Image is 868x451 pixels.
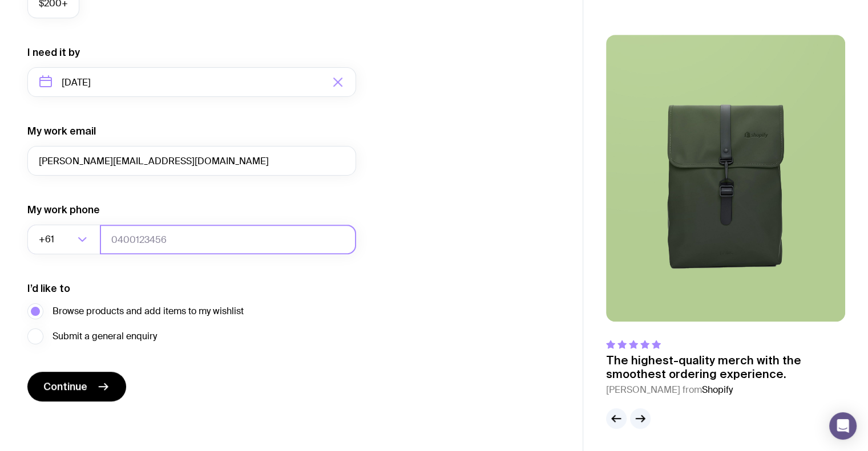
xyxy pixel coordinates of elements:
[100,225,356,254] input: 0400123456
[43,380,87,393] span: Continue
[606,383,845,397] cite: [PERSON_NAME] from
[53,304,244,318] span: Browse products and add items to my wishlist
[53,330,157,343] span: Submit a general enquiry
[39,225,56,254] span: +61
[27,203,100,217] label: My work phone
[56,225,74,254] input: Search for option
[606,354,845,381] p: The highest-quality merch with the smoothest ordering experience.
[27,372,126,401] button: Continue
[27,146,356,176] input: you@email.com
[702,384,733,396] span: Shopify
[27,282,70,295] label: I’d like to
[829,412,857,440] div: Open Intercom Messenger
[27,67,356,97] input: Select a target date
[27,46,80,59] label: I need it by
[27,124,96,138] label: My work email
[27,225,100,254] div: Search for option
